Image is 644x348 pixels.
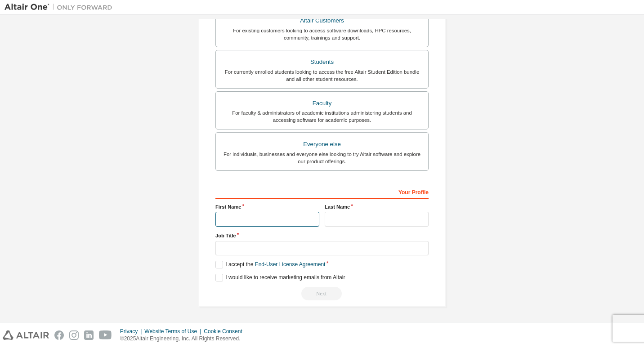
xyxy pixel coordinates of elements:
[3,330,49,340] img: altair_logo.svg
[221,14,423,27] div: Altair Customers
[4,3,117,12] img: Altair One
[221,27,423,41] div: For existing customers looking to access software downloads, HPC resources, community, trainings ...
[84,330,94,340] img: linkedin.svg
[120,335,248,343] p: © 2025 Altair Engineering, Inc. All Rights Reserved.
[99,330,112,340] img: youtube.svg
[215,261,325,268] label: I accept the
[54,330,64,340] img: facebook.svg
[255,261,326,268] a: End-User License Agreement
[221,151,423,165] div: For individuals, businesses and everyone else looking to try Altair software and explore our prod...
[221,97,423,110] div: Faculty
[215,184,429,199] div: Your Profile
[221,56,423,68] div: Students
[215,287,429,300] div: Read and acccept EULA to continue
[69,330,79,340] img: instagram.svg
[215,203,319,210] label: First Name
[215,232,429,239] label: Job Title
[221,68,423,83] div: For currently enrolled students looking to access the free Altair Student Edition bundle and all ...
[221,109,423,124] div: For faculty & administrators of academic institutions administering students and accessing softwa...
[204,328,247,335] div: Cookie Consent
[325,203,429,210] label: Last Name
[120,328,144,335] div: Privacy
[221,138,423,151] div: Everyone else
[144,328,204,335] div: Website Terms of Use
[215,274,345,281] label: I would like to receive marketing emails from Altair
